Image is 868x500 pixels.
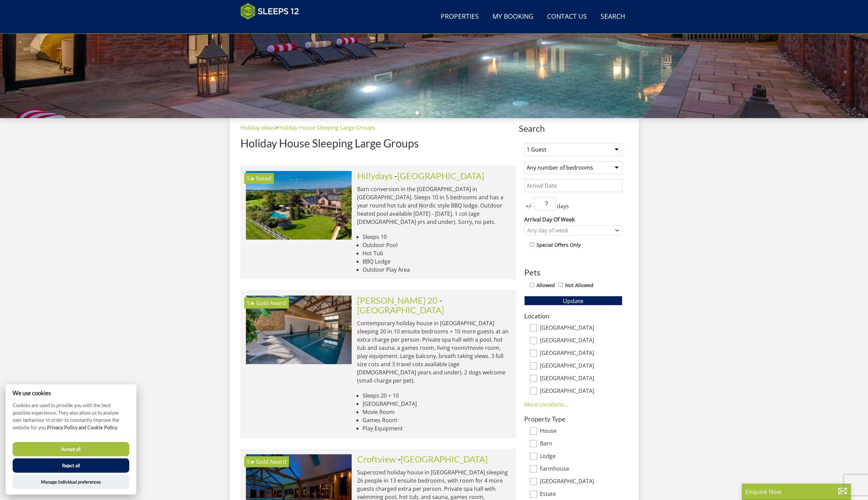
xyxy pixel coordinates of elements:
li: Hot Tub [363,249,511,257]
label: [GEOGRAPHIC_DATA] [540,337,622,345]
label: Allowed [536,282,555,289]
a: [GEOGRAPHIC_DATA] [357,305,444,315]
span: +/- [524,202,534,210]
a: Search [598,9,628,25]
img: open-uri20231109-69-pb86i6.original. [246,296,352,364]
label: [GEOGRAPHIC_DATA] [540,325,622,332]
p: Contemporary holiday house in [GEOGRAPHIC_DATA] sleeping 20 in 10 ensuite bedrooms + 10 more gues... [357,319,511,385]
li: Movie Room [363,408,511,416]
li: Sleeps 10 [363,233,511,241]
p: Barn conversion in the [GEOGRAPHIC_DATA] in [GEOGRAPHIC_DATA]. Sleeps 10 in 5 bedrooms and has a ... [357,185,511,226]
li: BBQ Lodge [363,257,511,266]
div: Combobox [524,225,622,235]
span: > [275,124,278,131]
li: Sleeps 20 + 10 [363,391,511,400]
li: Outdoor Play Area [363,266,511,274]
a: Contact Us [544,9,590,25]
h1: Holiday House Sleeping Large Groups [240,137,516,149]
label: Estate [540,491,622,498]
span: Search [519,124,628,133]
span: - [357,295,444,315]
h3: Property Type [524,415,622,423]
button: Reject all [13,458,129,473]
button: Manage Individual preferences [13,475,129,489]
h3: Pets [524,268,622,277]
div: Any day of week [526,227,614,234]
label: Arrival Day Of Week [524,215,622,224]
span: - [398,454,488,464]
a: [PERSON_NAME] 20 [357,295,438,305]
label: House [540,428,622,435]
label: Lodge [540,453,622,460]
a: My Booking [490,9,536,25]
button: Update [524,296,622,305]
li: Outdoor Pool [363,241,511,249]
li: Games Room [363,416,511,424]
label: Barn [540,440,622,448]
p: Cookies are used to provide you with the best possible experience. They also allow us to analyse ... [5,402,136,436]
span: Hillydays has a 5 star rating under the Quality in Tourism Scheme [247,175,255,182]
label: [GEOGRAPHIC_DATA] [540,362,622,370]
h3: Location [524,312,622,319]
a: Hillydays [357,171,393,181]
label: [GEOGRAPHIC_DATA] [540,388,622,395]
a: 5★ Gold Award [246,296,352,364]
a: Properties [438,9,482,25]
a: [GEOGRAPHIC_DATA] [397,171,484,181]
button: Accept all [13,442,129,456]
label: Special Offers Only [536,241,580,249]
a: 5★ Rated [246,171,352,239]
input: Arrival Date [524,179,622,192]
a: Croftview [357,454,396,464]
label: Not Allowed [565,282,593,289]
span: Churchill 20 has a 5 star rating under the Quality in Tourism Scheme [247,299,255,307]
p: Enquire Now [745,487,848,496]
span: Croftview has a 5 star rating under the Quality in Tourism Scheme [247,458,255,466]
a: More Locations... [524,401,568,408]
label: [GEOGRAPHIC_DATA] [540,350,622,357]
iframe: Customer reviews powered by Trustpilot [237,24,309,30]
img: Sleeps 12 [240,3,299,20]
a: Holiday House Sleeping Large Groups [278,124,375,131]
span: Rated [256,175,271,182]
li: Play Equipment [363,424,511,432]
span: Update [563,297,584,305]
span: days [556,202,570,210]
label: Farmhouse [540,466,622,473]
a: Privacy Policy and Cookie Policy [47,425,117,430]
span: Croftview has been awarded a Gold Award by Visit England [256,458,286,466]
label: [GEOGRAPHIC_DATA] [540,375,622,383]
img: hillydays-holiday-home-accommodation-devon-sleeping-10.original.jpg [246,171,352,239]
span: - [394,171,484,181]
h2: We use cookies [5,390,136,396]
a: [GEOGRAPHIC_DATA] [401,454,488,464]
span: Churchill 20 has been awarded a Gold Award by Visit England [256,299,286,307]
li: [GEOGRAPHIC_DATA] [363,400,511,408]
a: Holiday Ideas [240,124,275,131]
label: [GEOGRAPHIC_DATA] [540,478,622,486]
